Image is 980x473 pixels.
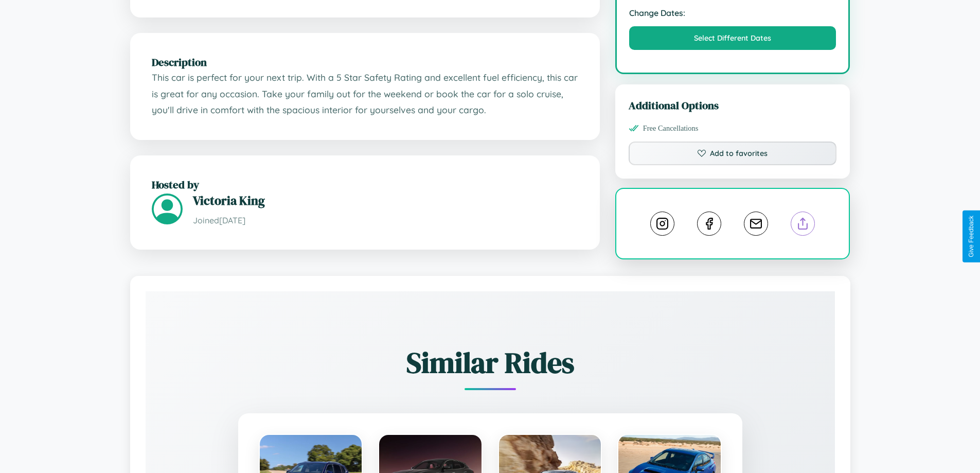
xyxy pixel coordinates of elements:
h3: Victoria King [193,192,578,209]
p: This car is perfect for your next trip. With a 5 Star Safety Rating and excellent fuel efficiency... [152,69,578,118]
button: Select Different Dates [629,26,836,50]
p: Joined [DATE] [193,213,578,228]
span: Free Cancellations [643,124,699,133]
h2: Hosted by [152,177,578,192]
h3: Additional Options [629,98,837,113]
strong: Change Dates: [629,8,836,18]
h2: Description [152,55,578,69]
button: Add to favorites [629,142,837,165]
div: Give Feedback [968,216,975,257]
h2: Similar Rides [182,343,799,382]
